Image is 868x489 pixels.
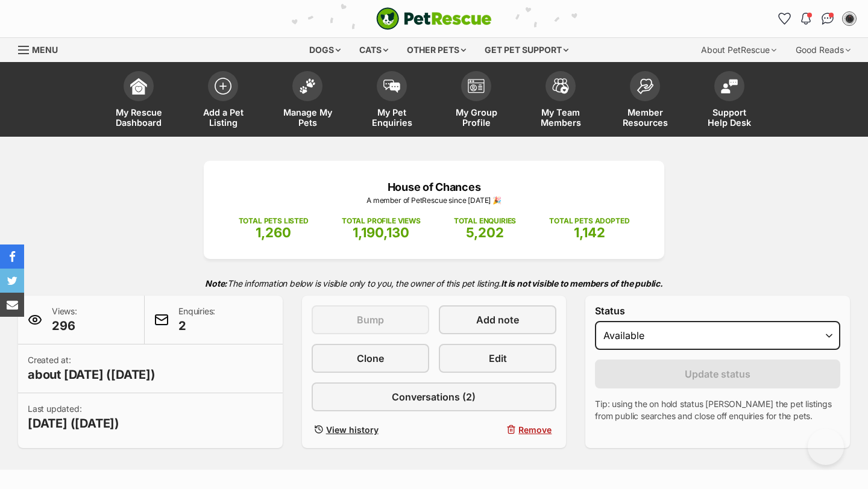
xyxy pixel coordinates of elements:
[501,278,663,288] strong: It is not visible to members of the public.
[840,9,859,28] button: My account
[239,216,309,226] p: TOTAL PETS LISTED
[181,65,265,137] a: Add a Pet Listing
[595,305,840,316] label: Status
[439,305,556,334] a: Add note
[178,305,215,334] p: Enquiries:
[439,421,556,438] button: Remove
[454,216,516,226] p: TOTAL ENQUIRIES
[312,344,429,373] a: Clone
[18,38,66,60] a: Menu
[843,13,855,25] img: Lauren O'Grady profile pic
[434,65,518,137] a: My Group Profile
[32,45,58,55] span: Menu
[265,65,350,137] a: Manage My Pets
[112,107,166,128] span: My Rescue Dashboard
[801,13,811,25] img: notifications-46538b983faf8c2785f20acdc204bb7945ddae34d4c08c2a6579f10ce5e182be.svg
[439,344,556,373] a: Edit
[365,107,419,128] span: My Pet Enquiries
[518,423,552,436] span: Remove
[552,78,569,94] img: team-members-icon-5396bd8760b3fe7c0b43da4ab00e1e3bb1a5d9ba89233759b79545d2d3fc5d0d.svg
[466,225,504,240] span: 5,202
[256,225,291,240] span: 1,260
[595,398,840,422] p: Tip: using the on hold status [PERSON_NAME] the pet listings from public searches and close off e...
[449,107,503,128] span: My Group Profile
[721,79,738,93] img: help-desk-icon-fdf02630f3aa405de69fd3d07c3f3aa587a6932b1a1747fa1d2bba05be0121f9.svg
[518,65,603,137] a: My Team Members
[693,38,785,62] div: About PetRescue
[687,65,772,137] a: Support Help Desk
[205,278,227,288] strong: Note:
[398,38,474,62] div: Other pets
[350,65,434,137] a: My Pet Enquiries
[28,366,156,383] span: about [DATE] ([DATE])
[178,317,215,334] span: 2
[822,13,834,25] img: chat-41dd97257d64d25036548639549fe6c8038ab92f7586957e7f3b1b290dea8141.svg
[52,305,77,334] p: Views:
[808,429,844,465] iframe: Help Scout Beacon - Open
[476,313,519,327] span: Add note
[222,195,646,206] p: A member of PetRescue since [DATE] 🎉
[787,38,859,62] div: Good Reads
[52,317,77,334] span: 296
[357,351,384,366] span: Clone
[357,313,384,327] span: Bump
[353,225,409,240] span: 1,190,130
[312,305,429,334] button: Bump
[392,390,476,404] span: Conversations (2)
[376,7,492,30] img: logo-cat-932fe2b9b8326f06289b0f2fb663e598f794de774fb13d1741a6617ecf9a85b4.svg
[796,9,816,28] button: Notifications
[618,107,672,128] span: Member Resources
[299,78,316,94] img: manage-my-pets-icon-02211641906a0b7f246fdf0571729dbe1e7629f14944591b6c1af311fb30b64b.svg
[595,360,840,388] button: Update status
[775,9,859,28] ul: Account quick links
[351,38,397,62] div: Cats
[489,351,507,366] span: Edit
[637,78,653,95] img: member-resources-icon-8e73f808a243e03378d46382f2149f9095a855e16c252ad45f914b54edf8863c.svg
[215,78,231,95] img: add-pet-listing-icon-0afa8454b4691262ce3f59096e99ab1cd57d4a30225e0717b998d2c9b9846f56.svg
[476,38,577,62] div: Get pet support
[130,78,147,95] img: dashboard-icon-eb2f2d2d3e046f16d808141f083e7271f6b2e854fb5c12c21221c1fb7104beca.svg
[196,107,250,128] span: Add a Pet Listing
[301,38,349,62] div: Dogs
[28,415,119,432] span: [DATE] ([DATE])
[18,271,850,296] p: The information below is visible only to you, the owner of this pet listing.
[533,107,588,128] span: My Team Members
[96,65,181,137] a: My Rescue Dashboard
[28,354,156,383] p: Created at:
[549,216,629,226] p: TOTAL PETS ADOPTED
[603,65,687,137] a: Member Resources
[468,79,485,93] img: group-profile-icon-3fa3cf56718a62981997c0bc7e787c4b2cf8bcc04b72c1350f741eb67cf2f40e.svg
[383,79,400,93] img: pet-enquiries-icon-7e3ad2cf08bfb03b45e93fb7055b45f3efa6380592205ae92323e6603595dc1f.svg
[818,9,837,28] a: Conversations
[685,367,750,381] span: Update status
[312,382,557,411] a: Conversations (2)
[326,423,379,436] span: View history
[775,9,794,28] a: Favourites
[342,216,421,226] p: TOTAL PROFILE VIEWS
[28,403,119,432] p: Last updated:
[702,107,756,128] span: Support Help Desk
[312,421,429,438] a: View history
[280,107,335,128] span: Manage My Pets
[222,179,646,195] p: House of Chances
[376,7,492,30] a: PetRescue
[574,225,605,240] span: 1,142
